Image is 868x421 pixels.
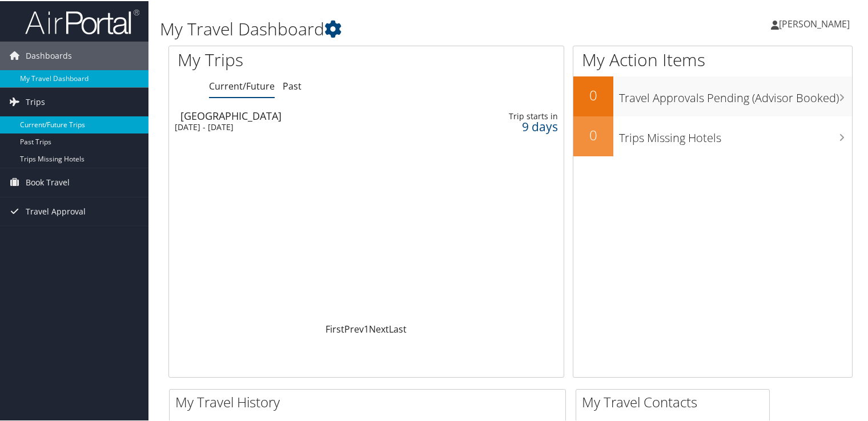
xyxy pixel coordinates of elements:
span: [PERSON_NAME] [779,17,850,29]
div: [DATE] - [DATE] [175,121,431,131]
a: Prev [344,322,364,334]
h1: My Travel Dashboard [160,16,628,40]
span: Travel Approval [26,196,86,225]
a: 0Trips Missing Hotels [573,115,852,155]
h2: 0 [573,84,613,104]
a: Past [283,79,302,91]
a: Last [389,322,407,334]
img: airportal-logo.png [25,7,139,34]
h1: My Trips [178,47,391,71]
a: Next [369,322,389,334]
h2: My Travel History [175,391,565,411]
a: 0Travel Approvals Pending (Advisor Booked) [573,75,852,115]
h3: Trips Missing Hotels [619,123,852,145]
div: Trip starts in [475,110,558,120]
a: Current/Future [209,79,275,91]
h3: Travel Approvals Pending (Advisor Booked) [619,83,852,105]
span: Book Travel [26,167,70,196]
div: 9 days [475,120,558,131]
a: [PERSON_NAME] [771,6,861,40]
h2: 0 [573,124,613,144]
a: First [325,322,344,334]
span: Trips [26,87,45,115]
a: 1 [364,322,369,334]
span: Dashboards [26,41,72,69]
h2: My Travel Contacts [582,391,769,411]
h1: My Action Items [573,47,852,71]
div: [GEOGRAPHIC_DATA] [180,110,436,120]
